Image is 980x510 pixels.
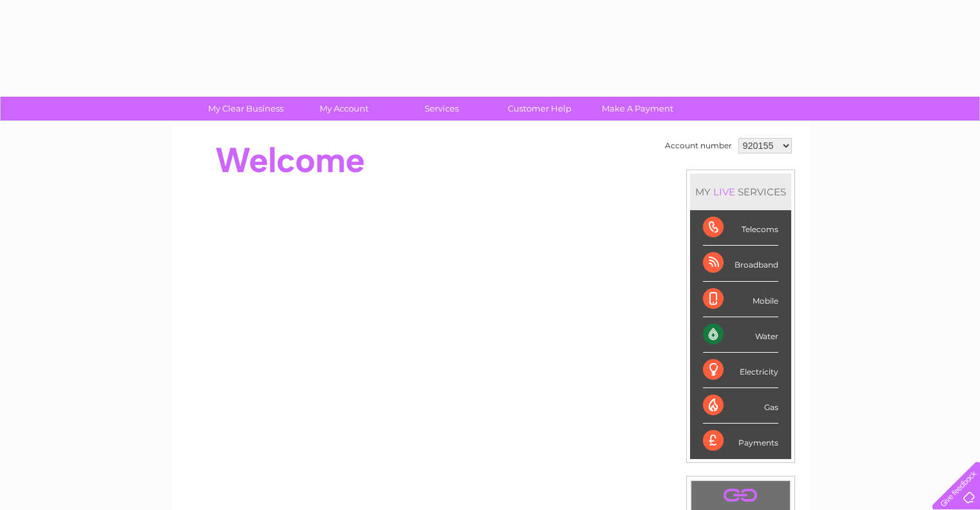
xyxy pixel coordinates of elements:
[389,97,495,121] a: Services
[703,353,778,388] div: Electricity
[711,186,738,198] div: LIVE
[703,246,778,281] div: Broadband
[703,388,778,424] div: Gas
[695,484,787,507] a: .
[662,135,735,157] td: Account number
[193,97,299,121] a: My Clear Business
[703,317,778,353] div: Water
[690,173,791,210] div: MY SERVICES
[486,97,593,121] a: Customer Help
[703,282,778,317] div: Mobile
[584,97,691,121] a: Make A Payment
[703,210,778,246] div: Telecoms
[291,97,397,121] a: My Account
[703,424,778,458] div: Payments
